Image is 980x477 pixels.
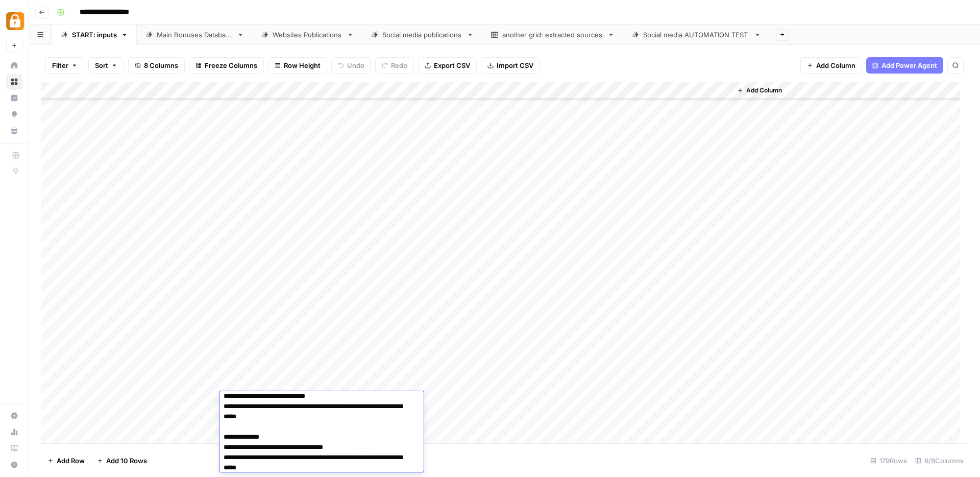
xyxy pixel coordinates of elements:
div: Social media AUTOMATION TEST [643,30,750,40]
span: Add 10 Rows [106,456,147,466]
button: 8 Columns [128,57,185,74]
span: 8 Columns [144,60,178,70]
span: Add Power Agent [881,60,937,70]
span: Filter [52,60,68,70]
div: START: inputs [72,30,117,40]
button: Add Power Agent [866,57,943,74]
button: Filter [45,57,84,74]
button: Row Height [268,57,327,74]
div: another grid: extracted sources [502,30,603,40]
span: Sort [95,60,108,70]
button: Add Column [733,84,786,97]
a: Home [6,57,22,74]
button: Add Row [41,452,91,469]
span: Row Height [284,60,321,70]
span: Redo [391,60,407,70]
a: Websites Publications [253,25,362,45]
span: Undo [347,60,364,70]
span: Add Column [746,86,782,95]
span: Export CSV [434,60,470,70]
a: another grid: extracted sources [482,25,623,45]
button: Workspace: Adzz [6,8,22,34]
div: Social media publications [382,30,462,40]
div: 179 Rows [866,452,911,469]
a: Your Data [6,123,22,139]
button: Redo [375,57,414,74]
button: Add 10 Rows [91,452,153,469]
a: Usage [6,424,22,440]
button: Add Column [800,57,862,74]
button: Export CSV [418,57,477,74]
a: Social media publications [362,25,482,45]
span: Add Column [816,60,855,70]
span: Add Row [57,456,85,466]
a: Learning Hub [6,440,22,457]
div: 8/8 Columns [911,452,968,469]
button: Sort [88,57,124,74]
div: Websites Publications [273,30,342,40]
a: START: inputs [52,25,137,45]
a: Settings [6,408,22,424]
a: Social media AUTOMATION TEST [623,25,770,45]
button: Undo [331,57,371,74]
a: Insights [6,90,22,106]
button: Import CSV [481,57,540,74]
img: Adzz Logo [6,12,24,30]
button: Freeze Columns [189,57,264,74]
a: Opportunities [6,106,22,123]
span: Freeze Columns [205,60,257,70]
div: Main Bonuses Database [157,30,233,40]
span: Import CSV [497,60,533,70]
a: Main Bonuses Database [137,25,253,45]
a: Browse [6,74,22,90]
button: Help + Support [6,457,22,473]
